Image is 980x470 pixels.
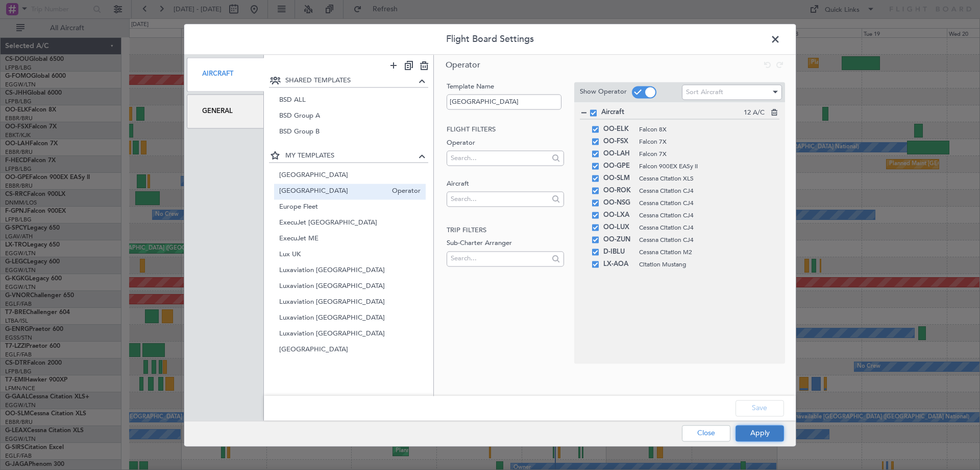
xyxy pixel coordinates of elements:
[639,162,770,171] span: Falcon 900EX EASy II
[603,185,634,197] span: OO-ROK
[639,174,770,183] span: Cessna Citation XLS
[603,123,634,136] span: OO-ELK
[447,138,563,148] label: Operator
[279,218,421,229] span: ExecuJet [GEOGRAPHIC_DATA]
[285,76,416,86] span: SHARED TEMPLATES
[682,425,730,441] button: Close
[639,248,770,257] span: Cessna Citation M2
[603,221,634,234] span: OO-LUX
[279,234,421,244] span: ExecuJet ME
[603,172,634,185] span: OO-SLM
[603,197,634,209] span: OO-NSG
[451,251,548,266] input: Search...
[603,136,634,148] span: OO-FSX
[639,125,770,134] span: Falcon 8X
[580,87,627,98] label: Show Operator
[285,151,416,162] span: MY TEMPLATES
[187,57,264,92] div: Aircraft
[603,209,634,221] span: OO-LXA
[447,226,563,236] h2: Trip filters
[603,148,634,160] span: OO-LAH
[603,258,634,271] span: LX-AOA
[639,198,770,208] span: Cessna Citation CJ4
[279,111,421,122] span: BSD Group A
[603,246,634,258] span: D-IBLU
[447,82,563,92] label: Template Name
[447,179,563,189] label: Aircraft
[279,313,421,324] span: Luxaviation [GEOGRAPHIC_DATA]
[279,281,421,292] span: Luxaviation [GEOGRAPHIC_DATA]
[639,186,770,195] span: Cessna Citation CJ4
[279,265,421,276] span: Luxaviation [GEOGRAPHIC_DATA]
[744,108,765,118] span: 12 A/C
[451,150,548,166] input: Search...
[184,24,796,55] header: Flight Board Settings
[187,94,264,128] div: General
[279,170,421,181] span: [GEOGRAPHIC_DATA]
[279,202,421,213] span: Europe Fleet
[279,345,421,355] span: [GEOGRAPHIC_DATA]
[639,211,770,220] span: Cessna Citation CJ4
[603,160,634,172] span: OO-GPE
[639,260,770,269] span: Citation Mustang
[279,95,421,106] span: BSD ALL
[639,137,770,146] span: Falcon 7X
[279,297,421,308] span: Luxaviation [GEOGRAPHIC_DATA]
[639,235,770,244] span: Cessna Citation CJ4
[451,191,548,207] input: Search...
[639,149,770,159] span: Falcon 7X
[446,59,480,71] span: Operator
[279,186,387,197] span: [GEOGRAPHIC_DATA]
[279,329,421,340] span: Luxaviation [GEOGRAPHIC_DATA]
[686,87,723,97] span: Sort Aircraft
[447,125,563,135] h2: Flight filters
[279,127,421,138] span: BSD Group B
[603,234,634,246] span: OO-ZUN
[279,250,421,260] span: Lux UK
[601,107,744,118] span: Aircraft
[639,223,770,232] span: Cessna Citation CJ4
[736,425,784,441] button: Apply
[447,238,563,249] label: Sub-Charter Arranger
[387,186,421,197] span: Operator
